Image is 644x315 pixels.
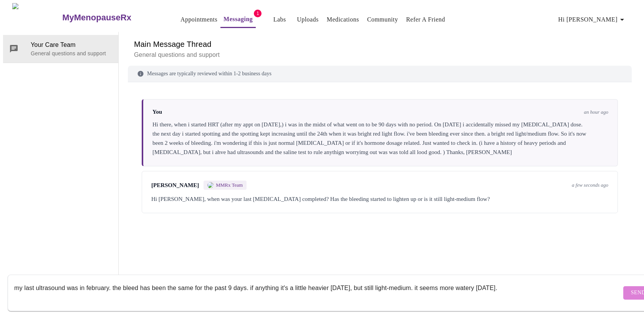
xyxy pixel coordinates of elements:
[180,14,217,25] a: Appointments
[403,12,448,27] button: Refer a Friend
[297,14,319,25] a: Uploads
[207,182,214,188] img: MMRX
[3,35,118,63] div: Your Care TeamGeneral questions and support
[572,182,608,188] span: a few seconds ago
[216,182,243,188] span: MMRx Team
[151,182,199,189] span: [PERSON_NAME]
[555,12,630,27] button: Hi [PERSON_NAME]
[12,3,61,32] img: MyMenopauseRx Logo
[128,66,632,82] div: Messages are typically reviewed within 1-2 business days
[62,13,131,23] h3: MyMenopauseRx
[273,14,286,25] a: Labs
[294,12,322,27] button: Uploads
[406,14,445,25] a: Refer a Friend
[152,120,608,157] div: Hi there, when i started HRT (after my appt on [DATE],) i was in the midst of what went on to be ...
[177,12,220,27] button: Appointments
[31,40,112,50] span: Your Care Team
[364,12,401,27] button: Community
[61,4,162,31] a: MyMenopauseRx
[254,10,262,17] span: 1
[584,109,608,115] span: an hour ago
[152,109,162,115] span: You
[220,12,256,28] button: Messaging
[367,14,398,25] a: Community
[134,50,626,60] p: General questions and support
[558,14,627,25] span: Hi [PERSON_NAME]
[134,38,626,50] h6: Main Message Thread
[31,50,112,57] p: General questions and support
[324,12,362,27] button: Medications
[267,12,292,27] button: Labs
[327,14,359,25] a: Medications
[223,14,253,25] a: Messaging
[14,280,621,305] textarea: Send a message about your appointment
[151,194,608,204] div: Hi [PERSON_NAME], when was your last [MEDICAL_DATA] completed? Has the bleeding started to lighte...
